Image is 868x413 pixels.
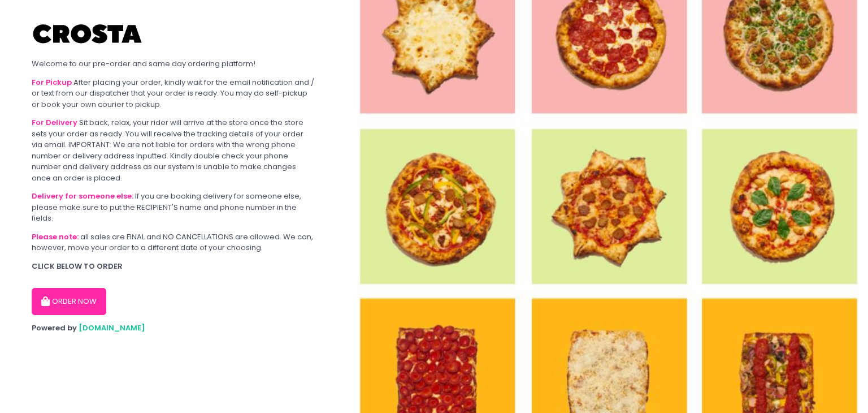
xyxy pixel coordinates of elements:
b: Please note: [32,231,79,242]
div: Welcome to our pre-order and same day ordering platform! [32,58,315,70]
div: all sales are FINAL and NO CANCELLATIONS are allowed. We can, however, move your order to a diffe... [32,231,315,253]
a: [DOMAIN_NAME] [79,322,145,333]
b: For Delivery [32,117,77,128]
b: For Pickup [32,77,72,88]
div: After placing your order, kindly wait for the email notification and / or text from our dispatche... [32,77,315,110]
img: Crosta Pizzeria [32,17,145,51]
div: If you are booking delivery for someone else, please make sure to put the RECIPIENT'S name and ph... [32,191,315,224]
div: Sit back, relax, your rider will arrive at the store once the store sets your order as ready. You... [32,117,315,183]
div: Powered by [32,322,315,334]
button: ORDER NOW [32,288,106,315]
b: Delivery for someone else: [32,191,133,201]
div: CLICK BELOW TO ORDER [32,261,315,272]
